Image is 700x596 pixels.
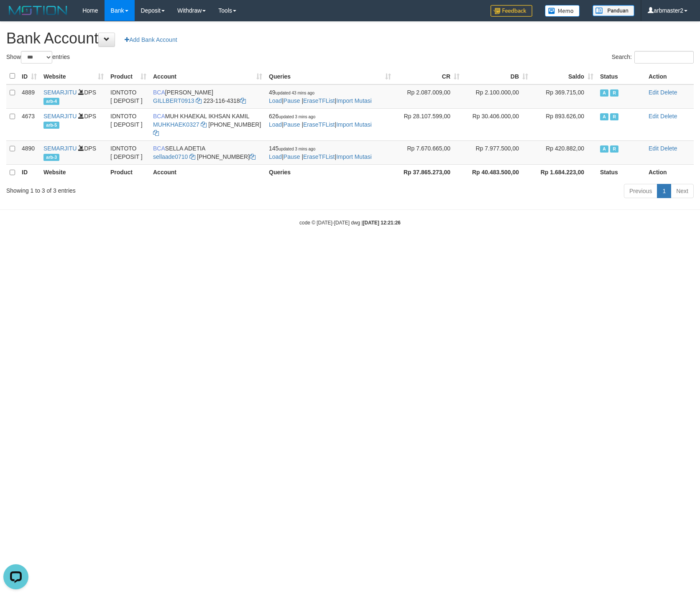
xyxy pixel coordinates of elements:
[269,97,282,104] a: Load
[276,91,314,95] span: updated 43 mins ago
[153,153,188,160] a: sellaade0710
[336,97,372,104] a: Import Mutasi
[600,89,608,97] span: Active
[21,51,52,64] select: Showentries
[284,97,300,104] a: Pause
[40,140,107,164] td: DPS
[269,121,282,128] a: Load
[269,145,315,152] span: 145
[43,98,59,105] span: arb-4
[593,5,634,16] img: panduan.png
[463,84,531,109] td: Rp 2.100.000,00
[645,164,694,180] th: Action
[649,113,659,120] a: Edit
[394,140,463,164] td: Rp 7.670.665,00
[269,89,314,96] span: 49
[240,97,246,104] a: Copy 2231164318 to clipboard
[597,164,645,180] th: Status
[610,113,618,120] span: Running
[463,140,531,164] td: Rp 7.977.500,00
[201,121,207,128] a: Copy MUHKHAEK0327 to clipboard
[649,89,659,96] a: Edit
[266,68,394,84] th: Queries: activate to sort column ascending
[531,84,597,109] td: Rp 369.715,00
[600,113,608,120] span: Active
[336,153,372,160] a: Import Mutasi
[597,68,645,84] th: Status
[303,97,335,104] a: EraseTFList
[153,89,165,96] span: BCA
[43,113,77,120] a: SEMARJITU
[6,4,70,17] img: MOTION_logo.png
[196,97,202,104] a: Copy GILLBERT0913 to clipboard
[18,84,40,109] td: 4889
[153,113,165,120] span: BCA
[43,154,59,161] span: arb-3
[612,51,694,64] label: Search:
[150,108,266,140] td: MUH KHAEKAL IKHSAN KAMIL [PHONE_NUMBER]
[303,121,335,128] a: EraseTFList
[336,121,372,128] a: Import Mutasi
[153,130,159,136] a: Copy 7152165849 to clipboard
[153,145,165,152] span: BCA
[531,140,597,164] td: Rp 420.882,00
[645,68,694,84] th: Action
[40,164,107,180] th: Website
[463,108,531,140] td: Rp 30.406.000,00
[303,153,335,160] a: EraseTFList
[119,33,182,47] a: Add Bank Account
[463,68,531,84] th: DB: activate to sort column ascending
[150,84,266,109] td: [PERSON_NAME] 223-116-4318
[153,121,199,128] a: MUHKHAEK0327
[671,184,694,198] a: Next
[531,164,597,180] th: Rp 1.684.223,00
[463,164,531,180] th: Rp 40.483.500,00
[649,145,659,152] a: Edit
[43,122,59,129] span: arb-5
[43,145,77,152] a: SEMARJITU
[250,153,255,160] a: Copy 6127014665 to clipboard
[3,3,28,28] button: Open LiveChat chat widget
[18,68,40,84] th: ID: activate to sort column ascending
[107,140,150,164] td: IDNTOTO [ DEPOSIT ]
[107,164,150,180] th: Product
[18,140,40,164] td: 4890
[545,5,580,17] img: Button%20Memo.svg
[43,89,77,96] a: SEMARJITU
[266,164,394,180] th: Queries
[610,145,618,153] span: Running
[6,30,694,47] h1: Bank Account
[491,5,532,17] img: Feedback.jpg
[624,184,657,198] a: Previous
[40,108,107,140] td: DPS
[18,108,40,140] td: 4673
[299,220,401,226] small: code © [DATE]-[DATE] dwg |
[284,153,300,160] a: Pause
[6,51,70,64] label: Show entries
[660,145,677,152] a: Delete
[269,145,372,160] span: | | |
[269,89,372,104] span: | | |
[107,84,150,109] td: IDNTOTO [ DEPOSIT ]
[6,183,286,195] div: Showing 1 to 3 of 3 entries
[278,147,315,151] span: updated 3 mins ago
[394,108,463,140] td: Rp 28.107.599,00
[107,68,150,84] th: Product: activate to sort column ascending
[394,164,463,180] th: Rp 37.865.273,00
[278,115,315,119] span: updated 3 mins ago
[531,68,597,84] th: Saldo: activate to sort column ascending
[107,108,150,140] td: IDNTOTO [ DEPOSIT ]
[269,113,315,120] span: 626
[269,153,282,160] a: Load
[657,184,671,198] a: 1
[600,145,608,153] span: Active
[150,164,266,180] th: Account
[18,164,40,180] th: ID
[660,113,677,120] a: Delete
[363,220,401,226] strong: [DATE] 12:21:26
[150,140,266,164] td: SELLA ADETIA [PHONE_NUMBER]
[189,153,195,160] a: Copy sellaade0710 to clipboard
[394,84,463,109] td: Rp 2.087.009,00
[394,68,463,84] th: CR: activate to sort column ascending
[269,113,372,128] span: | | |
